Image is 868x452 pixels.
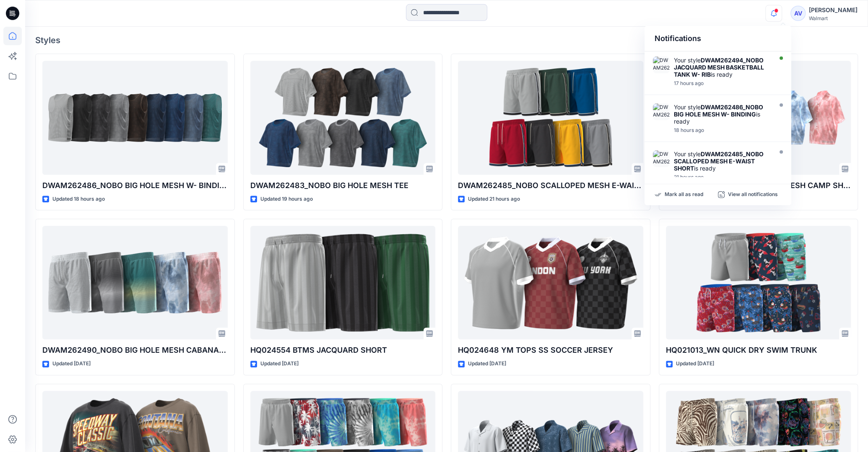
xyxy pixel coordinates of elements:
[468,359,506,368] p: Updated [DATE]
[42,61,228,174] a: DWAM262486_NOBO BIG HOLE MESH W- BINDING
[458,344,643,356] p: HQ024648 YM TOPS SS SOCCER JERSEY
[458,180,643,191] p: DWAM262485_NOBO SCALLOPED MESH E-WAIST SHORT
[52,195,105,204] p: Updated 18 hours ago
[260,195,313,204] p: Updated 19 hours ago
[674,127,770,133] div: Wednesday, August 13, 2025 21:58
[645,26,791,52] div: Notifications
[250,226,436,339] a: HQ024554 BTMS JACQUARD SHORT
[260,359,299,368] p: Updated [DATE]
[42,344,228,356] p: DWAM262490_NOBO BIG HOLE MESH CABANA SHORT
[52,359,91,368] p: Updated [DATE]
[809,5,858,15] div: [PERSON_NAME]
[653,57,670,73] img: DWAM262494_NOBO JACQUARD MESH BASKETBALL TANK W- RIB
[468,195,520,204] p: Updated 21 hours ago
[676,359,714,368] p: Updated [DATE]
[674,57,764,78] strong: DWAM262494_NOBO JACQUARD MESH BASKETBALL TANK W- RIB
[250,344,436,356] p: HQ024554 BTMS JACQUARD SHORT
[790,6,806,21] div: AV
[666,226,851,339] a: HQ021013_WN QUICK DRY SWIM TRUNK
[674,103,763,118] strong: DWAM262486_NOBO BIG HOLE MESH W- BINDING
[250,180,436,191] p: DWAM262483_NOBO BIG HOLE MESH TEE
[674,80,770,86] div: Wednesday, August 13, 2025 23:33
[458,226,643,339] a: HQ024648 YM TOPS SS SOCCER JERSEY
[653,150,670,167] img: DWAM262485_NOBO SCALLOPED MESH E-WAIST SHORT
[665,191,703,199] p: Mark all as read
[653,103,670,120] img: DWAM262486_NOBO BIG HOLE MESH W- BINDING
[728,191,778,199] p: View all notifications
[458,61,643,174] a: DWAM262485_NOBO SCALLOPED MESH E-WAIST SHORT
[42,226,228,339] a: DWAM262490_NOBO BIG HOLE MESH CABANA SHORT
[674,57,770,78] div: Your style is ready
[250,61,436,174] a: DWAM262483_NOBO BIG HOLE MESH TEE
[809,15,858,21] div: Walmart
[674,150,764,172] strong: DWAM262485_NOBO SCALLOPED MESH E-WAIST SHORT
[674,103,770,125] div: Your style is ready
[35,35,858,45] h4: Styles
[674,174,770,180] div: Wednesday, August 13, 2025 19:24
[42,180,228,191] p: DWAM262486_NOBO BIG HOLE MESH W- BINDING
[674,150,770,172] div: Your style is ready
[666,344,851,356] p: HQ021013_WN QUICK DRY SWIM TRUNK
